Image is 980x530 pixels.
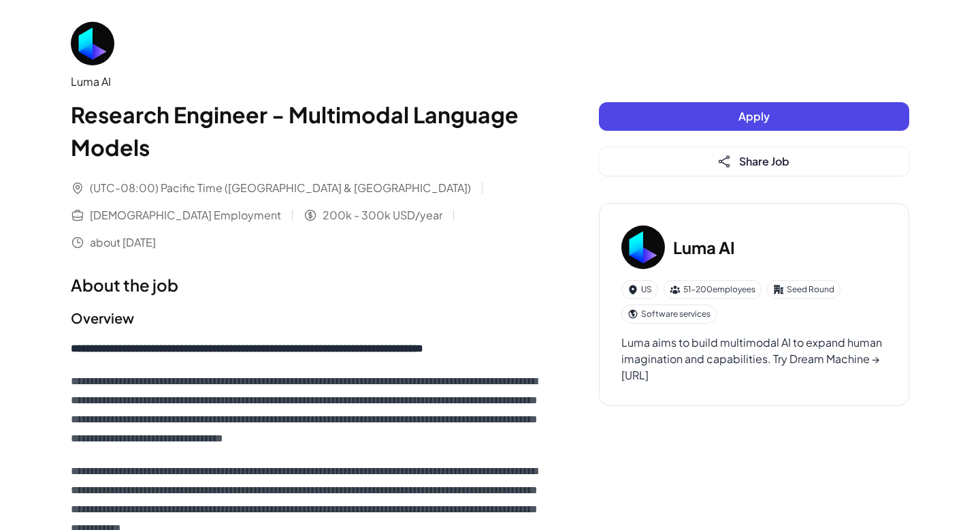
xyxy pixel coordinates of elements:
[71,22,114,65] img: Lu
[738,109,770,123] span: Apply
[621,305,717,324] div: Software services
[71,308,544,328] h2: Overview
[71,74,544,90] div: Luma AI
[90,207,281,223] span: [DEMOGRAPHIC_DATA] Employment
[90,234,156,251] span: about [DATE]
[664,280,762,299] div: 51-200 employees
[599,102,909,131] button: Apply
[621,334,887,384] div: Luma aims to build multimodal AI to expand human imagination and capabilities. Try Dream Machine ...
[739,154,789,168] span: Share Job
[71,98,544,163] h1: Research Engineer - Multimodal Language Models
[621,225,665,269] img: Lu
[323,207,442,223] span: 200k - 300k USD/year
[767,280,840,299] div: Seed Round
[71,272,544,297] h1: About the job
[90,180,471,196] span: (UTC-08:00) Pacific Time ([GEOGRAPHIC_DATA] & [GEOGRAPHIC_DATA])
[621,280,658,299] div: US
[673,235,735,260] h3: Luma AI
[599,147,909,176] button: Share Job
